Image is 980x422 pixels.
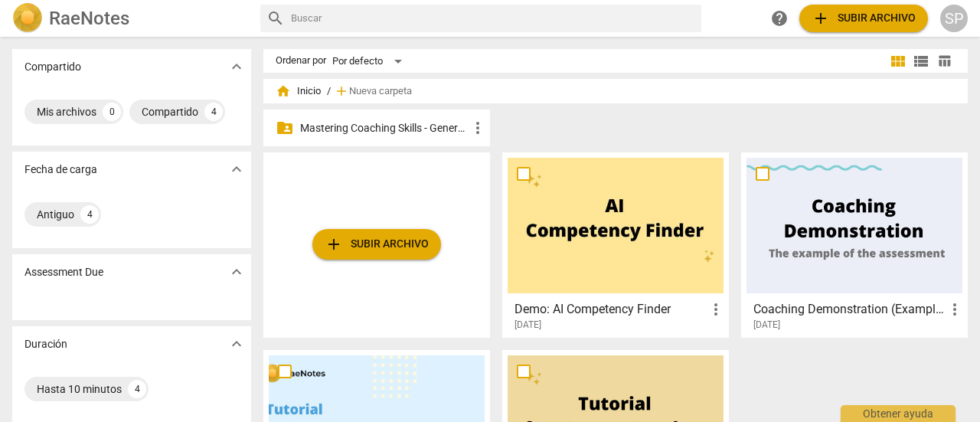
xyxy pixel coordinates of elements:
[334,83,349,99] span: add
[332,49,407,74] div: Por defecto
[325,235,343,254] span: add
[327,86,331,97] span: /
[227,57,246,76] span: expand_more
[142,104,198,119] div: Compartido
[933,50,955,73] button: Tabla
[469,119,487,137] span: more_vert
[225,260,248,283] button: Mostrar más
[225,55,248,78] button: Mostrar más
[799,5,928,32] button: Subir
[812,9,830,28] span: add
[12,3,43,34] img: Logo
[514,319,541,332] span: [DATE]
[276,55,326,67] div: Ordenar por
[225,332,248,355] button: Mostrar más
[746,158,962,331] a: Coaching Demonstration (Example)[DATE]
[227,335,246,353] span: expand_more
[80,205,99,224] div: 4
[24,59,81,75] p: Compartido
[24,336,67,352] p: Duración
[128,380,146,398] div: 4
[940,5,968,32] button: SP
[349,86,412,97] span: Nueva carpeta
[707,300,725,319] span: more_vert
[325,235,429,254] span: Subir archivo
[312,229,441,260] button: Subir
[514,300,707,319] h3: Demo: AI Competency Finder
[889,52,907,70] span: view_module
[37,104,96,119] div: Mis archivos
[753,319,780,332] span: [DATE]
[266,9,285,28] span: search
[227,263,246,281] span: expand_more
[276,83,321,99] span: Inicio
[37,381,122,397] div: Hasta 10 minutos
[912,52,930,70] span: view_list
[887,50,910,73] button: Cuadrícula
[812,9,916,28] span: Subir archivo
[12,3,248,34] a: LogoRaeNotes
[37,207,74,222] div: Antiguo
[103,103,121,121] div: 0
[753,300,946,319] h3: Coaching Demonstration (Example)
[291,6,695,31] input: Buscar
[225,158,248,181] button: Mostrar más
[24,264,103,280] p: Assessment Due
[841,405,955,422] div: Obtener ayuda
[766,5,793,32] a: Obtener ayuda
[937,54,952,68] span: table_chart
[49,8,129,29] h2: RaeNotes
[508,158,724,331] a: Demo: AI Competency Finder[DATE]
[300,120,469,136] p: Mastering Coaching Skills - Generación 31
[24,162,97,178] p: Fecha de carga
[946,300,964,319] span: more_vert
[227,160,246,178] span: expand_more
[770,9,789,28] span: help
[276,83,291,99] span: home
[276,119,294,137] span: folder_shared
[204,103,223,121] div: 4
[910,50,933,73] button: Lista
